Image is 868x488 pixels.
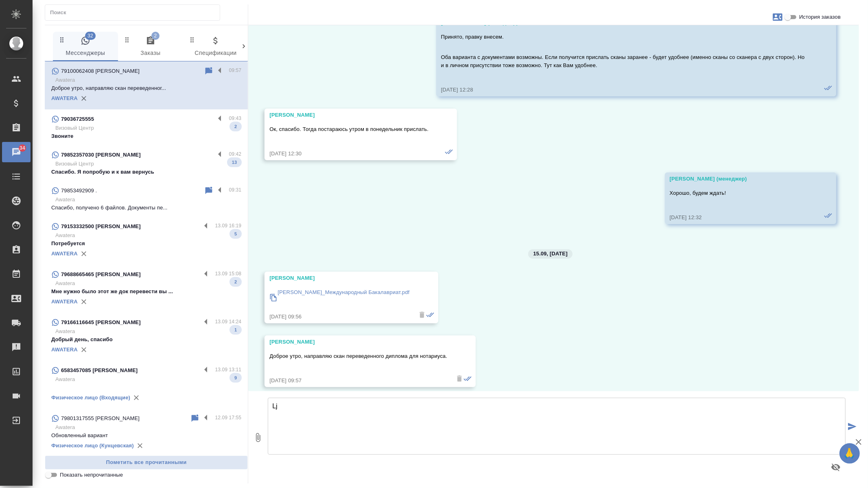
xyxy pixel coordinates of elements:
[230,230,242,238] span: 5
[51,84,241,92] p: Доброе утро, направляю скан переведенног...
[45,145,248,181] div: 79852357030 [PERSON_NAME]09:42Визовый ЦентрСпасибо. Я попробую и к вам вернусь13
[130,392,142,404] button: Удалить привязку
[60,471,123,479] span: Показать непрочитанные
[45,109,248,145] div: 7903672555509:43Визовый ЦентрЗвоните2
[55,160,241,168] p: Визовый Центр
[78,296,90,308] button: Удалить привязку
[45,181,248,217] div: 79853492909 .09:31AwateraСпасибо, получено 6 файлов. Документы пе...
[45,455,248,470] button: Пометить все прочитанными
[78,92,90,105] button: Удалить привязку
[215,318,242,326] p: 13.09 14:24
[55,423,241,431] p: Awatera
[51,204,241,212] p: Спасибо, получено 6 файлов. Документы пе...
[51,132,241,140] p: Звоните
[441,53,808,70] p: Оба варианта с документами возможны. Если получится прислать сканы заранее - будет удобнее (именн...
[78,344,90,356] button: Удалить привязку
[45,409,248,457] div: 79801317555 [PERSON_NAME]12.09 17:55AwateraОбновленный вариантФизическое лицо (Кунцевская)
[269,313,409,321] div: [DATE] 09:56
[51,442,134,449] a: Физическое лицо (Кунцевская)
[230,374,242,382] span: 9
[269,111,429,119] div: [PERSON_NAME]
[441,86,808,94] div: [DATE] 12:28
[45,61,248,109] div: 79100062408 [PERSON_NAME]09:57AwateraДоброе утро, направляю скан переведенног...AWATERA
[190,414,200,423] div: Пометить непрочитанным
[151,32,160,40] span: 2
[826,457,846,477] button: Предпросмотр
[188,36,196,44] svg: Зажми и перетащи, чтобы поменять порядок вкладок
[61,187,97,195] p: 79853492909 .
[58,36,66,44] svg: Зажми и перетащи, чтобы поменять порядок вкладок
[55,76,241,84] p: Awatera
[51,240,241,248] p: Потребуется
[204,66,214,76] div: Пометить непрочитанным
[51,431,241,440] p: Обновленный вариант
[78,248,90,260] button: Удалить привязку
[230,122,242,131] span: 2
[55,196,241,204] p: Awatera
[51,298,78,305] a: AWATERA
[215,366,242,374] p: 13.09 13:11
[269,286,409,309] a: [PERSON_NAME]_Международный Бакалавриат.pdf
[840,443,860,464] button: 🙏
[51,168,241,176] p: Спасибо. Я попробую и к вам вернусь
[799,13,841,21] span: История заказов
[51,346,78,353] a: AWATERA
[670,213,808,222] div: [DATE] 12:32
[58,36,113,58] span: Мессенджеры
[51,251,78,257] a: AWATERA
[215,270,242,278] p: 13.09 15:08
[61,115,94,123] p: 79036725555
[55,124,241,132] p: Визовый Центр
[269,377,447,385] div: [DATE] 09:57
[229,114,242,122] p: 09:43
[229,186,242,194] p: 09:31
[55,375,241,383] p: Awatera
[61,366,138,375] p: 6583457085 [PERSON_NAME]
[61,318,141,327] p: 79166116645 [PERSON_NAME]
[15,144,30,152] span: 34
[269,274,409,282] div: [PERSON_NAME]
[670,175,808,183] div: [PERSON_NAME] (менеджер)
[49,458,243,467] span: Пометить все прочитанными
[61,270,141,279] p: 79688665465 [PERSON_NAME]
[215,222,242,230] p: 13.09 16:19
[269,338,447,346] div: [PERSON_NAME]
[227,158,242,166] span: 13
[50,7,220,18] input: Поиск
[2,142,31,162] a: 34
[45,313,248,361] div: 79166116645 [PERSON_NAME]13.09 14:24AwateraДобрый день, спасибо1AWATERA
[51,95,78,101] a: AWATERA
[55,279,241,288] p: Awatera
[215,414,242,422] p: 12.09 17:55
[51,288,241,296] p: Мне нужно было этот же док перевести вы ...
[269,352,447,360] p: Доброе утро, направляю скан переведенного диплома для нотариуса.
[45,265,248,313] div: 79688665465 [PERSON_NAME]13.09 15:08AwateraМне нужно было этот же док перевести вы ...2AWATERA
[61,67,140,75] p: 79100062408 [PERSON_NAME]
[61,222,141,231] p: 79153332500 [PERSON_NAME]
[51,335,241,344] p: Добрый день, спасибо
[45,217,248,265] div: 79153332500 [PERSON_NAME]13.09 16:19AwateraПотребуется5AWATERA
[188,36,243,58] span: Спецификации
[204,186,214,196] div: Пометить непрочитанным
[51,394,130,401] a: Физическое лицо (Входящие)
[230,278,242,286] span: 2
[441,33,808,41] p: Принято, правку внесем.
[61,414,140,423] p: 79801317555 [PERSON_NAME]
[55,231,241,240] p: Awatera
[61,151,141,159] p: 79852357030 [PERSON_NAME]
[843,445,857,462] span: 🙏
[278,288,409,296] p: [PERSON_NAME]_Международный Бакалавриат.pdf
[45,361,248,409] div: 6583457085 [PERSON_NAME]13.09 13:11Awatera9Физическое лицо (Входящие)
[768,7,787,27] button: Заявки
[134,440,146,452] button: Удалить привязку
[85,32,96,40] span: 32
[229,66,242,74] p: 09:57
[229,150,242,158] p: 09:42
[123,36,178,58] span: Заказы
[269,150,429,158] div: [DATE] 12:30
[55,327,241,335] p: Awatera
[123,36,131,44] svg: Зажми и перетащи, чтобы поменять порядок вкладок
[230,326,242,334] span: 1
[670,189,808,197] p: Хорошо, будем ждать!
[533,250,567,258] p: 15.09, [DATE]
